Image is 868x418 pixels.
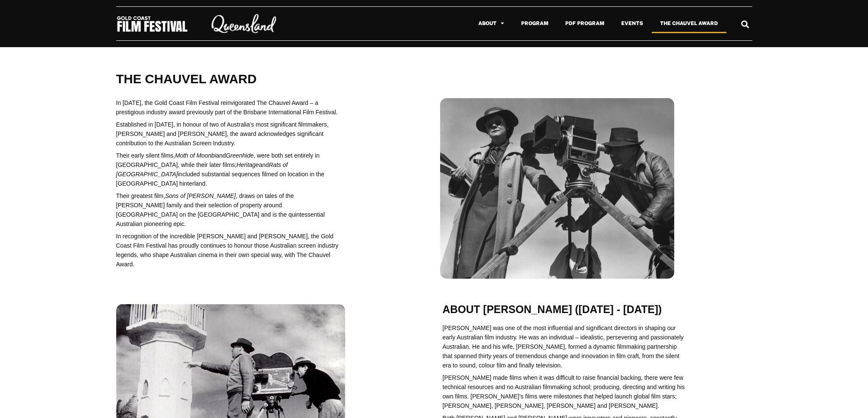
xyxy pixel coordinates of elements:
[296,14,726,33] nav: Menu
[443,373,687,410] p: [PERSON_NAME] made films when it was difficult to raise financial backing, there were few technic...
[116,161,324,187] span: and included substantial sequences filmed on location in the [GEOGRAPHIC_DATA] hinterland.
[557,14,613,33] a: PDF Program
[116,98,341,117] p: In [DATE], the Gold Coast Film Festival reinvigorated The Chauvel Award – a prestigious industry ...
[116,161,288,178] em: Rats of [GEOGRAPHIC_DATA]
[116,151,341,188] p: Their early silent films, and , were both set entirely in [GEOGRAPHIC_DATA], while their later fi...
[116,73,752,85] h1: The chauvel award
[116,232,341,269] p: In recognition of the incredible [PERSON_NAME] and [PERSON_NAME], the Gold Coast Film Festival ha...
[226,152,254,159] em: Greenhide
[738,17,752,31] div: Search
[116,120,341,148] p: Established in [DATE], in honour of two of Australia’s most significant filmmakers, [PERSON_NAME]...
[470,14,513,33] a: About
[652,14,726,33] a: The Chauvel Award
[175,152,216,159] em: Moth of Moonbi
[165,192,236,199] em: Sons of [PERSON_NAME]
[116,191,341,229] p: Their greatest film, , draws on tales of the [PERSON_NAME] family and their selection of property...
[443,323,687,370] p: [PERSON_NAME] was one of the most influential and significant directors in shaping our early Aust...
[237,161,259,168] em: Heritage
[613,14,652,33] a: Events
[513,14,557,33] a: Program
[443,304,752,315] h2: About [PERSON_NAME] ([DATE] - [DATE])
